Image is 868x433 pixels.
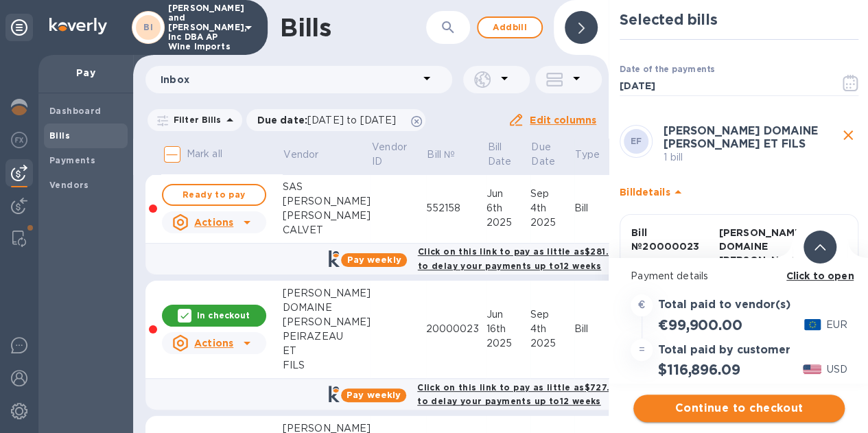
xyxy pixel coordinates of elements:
div: Due date:[DATE] to [DATE] [246,109,426,131]
div: 2025 [530,336,574,351]
p: Due date : [257,113,403,127]
p: 1 bill [664,150,838,165]
div: PEIRAZEAU [283,329,371,344]
div: 20000023 [426,322,486,336]
b: Click to open [786,270,854,281]
span: Bill № [427,148,473,162]
div: Jun [486,187,530,201]
div: DOMAINE [283,301,371,315]
span: Due Date [531,140,573,169]
p: Type [575,148,600,162]
img: Foreign exchange [11,132,27,148]
div: Jun [486,307,530,322]
p: In checkout [197,309,250,321]
div: [PERSON_NAME] [283,194,371,209]
button: Continue to checkout [633,395,845,422]
p: Filter Bills [168,114,222,126]
h2: Selected bills [620,11,858,28]
div: CALVET [283,223,371,237]
p: [PERSON_NAME] and [PERSON_NAME], Inc DBA AP Wine Imports [168,3,237,51]
div: Unpin categories [5,14,33,41]
b: Vendors [49,180,89,190]
p: Bill № 20000023 [631,226,714,253]
h3: Total paid to vendor(s) [658,299,790,312]
p: Inbox [161,73,419,86]
img: Logo [49,18,107,34]
p: Vendor [283,148,318,162]
label: Date of the payments [620,66,714,74]
b: Click on this link to pay as little as $727.68 per week to delay your payments up to 12 weeks [417,382,661,407]
span: Ready to pay [174,187,254,203]
b: Click on this link to pay as little as $281.64 per week to delay your payments up to 12 weeks [418,246,661,271]
p: USD [827,362,847,377]
p: Payment details [631,269,847,283]
div: [PERSON_NAME] [283,286,371,301]
span: Add bill [489,19,530,36]
span: Continue to checkout [644,400,834,417]
button: Ready to pay [162,184,266,206]
div: 2025 [486,215,530,230]
div: Sep [530,307,574,322]
div: 6th [486,201,530,215]
h2: $116,896.09 [658,361,740,378]
u: Edit columns [530,115,596,126]
p: Due Date [531,140,555,169]
div: Bill [574,322,619,336]
h2: €99,900.00 [658,316,742,333]
button: close [838,125,858,145]
div: [PERSON_NAME] [283,315,371,329]
b: Payments [49,155,95,165]
u: Actions [194,338,233,349]
div: 4th [530,201,574,215]
div: Sep [530,187,574,201]
span: Vendor ID [372,140,425,169]
b: EF [631,136,642,146]
button: Addbill [477,16,543,38]
p: Vendor ID [372,140,407,169]
b: [PERSON_NAME] DOMAINE [PERSON_NAME] ET FILS [664,124,818,150]
h1: Bills [280,13,331,42]
div: 2025 [530,215,574,230]
div: ET [283,344,371,358]
div: Billdetails [620,170,858,214]
div: 4th [530,322,574,336]
p: [PERSON_NAME] DOMAINE [PERSON_NAME] ET FILS [719,226,836,281]
span: Type [575,148,618,162]
p: Mark all [187,147,222,161]
b: Pay weekly [347,255,401,265]
img: USD [803,364,821,374]
b: Bills [49,130,70,141]
div: 2025 [486,336,530,351]
button: Bill №20000023[PERSON_NAME] DOMAINE [PERSON_NAME] ET FILS [620,214,858,340]
span: [DATE] to [DATE] [307,115,396,126]
strong: € [638,299,645,310]
div: FILS [283,358,371,373]
p: Bill № [427,148,455,162]
div: = [631,339,653,361]
u: Actions [194,217,233,228]
div: Bill [574,201,619,215]
span: Bill Date [487,140,529,169]
p: Bill Date [487,140,511,169]
h3: Total paid by customer [658,344,790,357]
div: [PERSON_NAME] [283,209,371,223]
b: BI [143,22,153,32]
b: Bill details [620,187,670,198]
p: EUR [826,318,847,332]
div: SAS [283,180,371,194]
p: Pay [49,66,122,80]
span: Vendor [283,148,336,162]
b: Pay weekly [347,390,401,400]
b: Dashboard [49,106,102,116]
div: 16th [486,322,530,336]
div: 552158 [426,201,486,215]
